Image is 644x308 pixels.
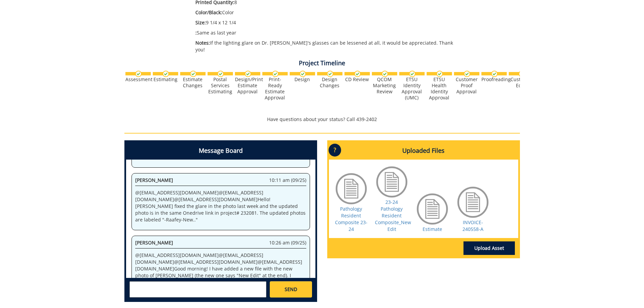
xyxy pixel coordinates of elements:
span: [PERSON_NAME] [135,177,173,183]
p: ? [329,144,341,157]
div: ETSU Health Identity Approval [427,76,452,101]
h4: Message Board [126,142,315,160]
a: SEND [270,281,312,298]
textarea: messageToSend [129,281,266,298]
div: QCOM Marketing Review [372,76,397,95]
a: 23-24 Pathology Resident Composite_New Edit [375,199,411,232]
span: Color/Black: [195,9,222,16]
span: : [195,29,197,36]
a: Pathology Resident Composite 23-24 [335,206,367,232]
div: Customer Edits [509,76,534,89]
img: checkmark [217,71,224,77]
img: checkmark [436,71,443,77]
img: checkmark [354,71,361,77]
a: Estimate [423,226,442,232]
img: checkmark [409,71,415,77]
div: ETSU Identity Approval (UMC) [399,76,425,101]
img: checkmark [163,71,169,77]
div: Design/Print Estimate Approval [235,76,260,95]
div: Estimating [153,76,178,82]
img: checkmark [382,71,388,77]
div: Assessment [125,76,151,82]
div: Estimate Changes [180,76,206,89]
p: Have questions about your status? Call 439-2402 [124,116,520,123]
img: checkmark [519,71,525,77]
span: [PERSON_NAME] [135,239,173,246]
span: SEND [285,286,297,293]
div: Design [290,76,315,82]
div: Print-Ready Estimate Approval [262,76,288,101]
div: Design Changes [317,76,342,89]
img: checkmark [190,71,196,77]
div: CD Review [344,76,370,82]
p: @ [EMAIL_ADDRESS][DOMAIN_NAME] @ [EMAIL_ADDRESS][DOMAIN_NAME] @ [EMAIL_ADDRESS][DOMAIN_NAME] Hell... [135,189,306,223]
h4: Uploaded Files [329,142,518,160]
h4: Project Timeline [124,60,520,67]
p: If the lighting glare on Dr. [PERSON_NAME]'s glasses can be lessened at all, it would be apprecia... [195,40,460,53]
img: checkmark [300,71,306,77]
img: checkmark [464,71,470,77]
span: 10:26 am (09/25) [269,239,306,246]
a: INVOICE-240558-A [462,219,483,232]
img: checkmark [135,71,142,77]
span: Notes: [195,40,210,46]
span: Size: [195,19,206,26]
p: Same as last year [195,29,460,36]
img: checkmark [327,71,333,77]
div: Postal Services Estimating [208,76,233,95]
p: Color [195,9,460,16]
div: Customer Proof Approval [454,76,479,95]
p: @ [EMAIL_ADDRESS][DOMAIN_NAME] @ [EMAIL_ADDRESS][DOMAIN_NAME] @ [EMAIL_ADDRESS][DOMAIN_NAME] @ [E... [135,252,306,299]
p: 9 1/4 x 12 1/4 [195,19,460,26]
div: Proofreading [481,76,507,82]
img: checkmark [491,71,498,77]
img: checkmark [272,71,279,77]
a: Upload Asset [463,241,515,255]
img: checkmark [245,71,251,77]
span: 10:11 am (09/25) [269,177,306,184]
